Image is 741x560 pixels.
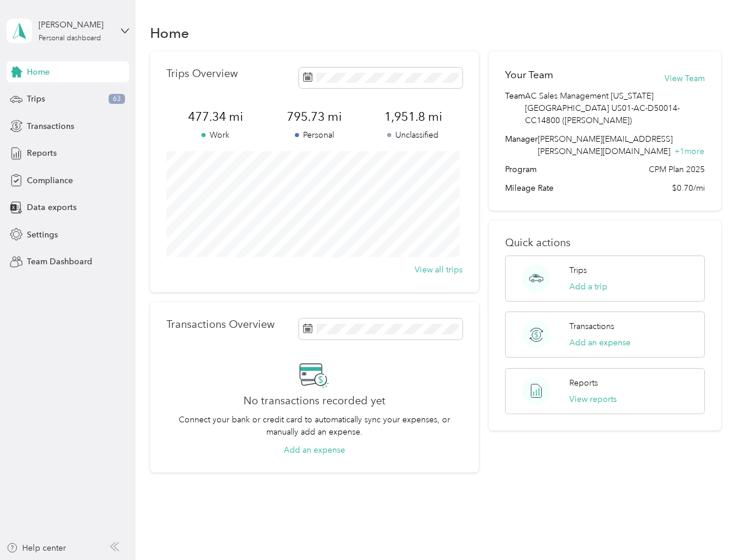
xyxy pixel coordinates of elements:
button: Add a trip [569,281,607,293]
button: Help center [6,542,66,554]
p: Transactions Overview [166,318,274,331]
span: 63 [109,94,125,104]
button: Add an expense [569,337,631,349]
span: CPM Plan 2025 [649,163,705,176]
h2: No transactions recorded yet [243,395,385,407]
span: 795.73 mi [265,108,364,125]
span: Mileage Rate [505,182,554,194]
span: Team Dashboard [27,256,92,268]
span: Reports [27,147,57,159]
p: Reports [569,377,598,389]
iframe: Everlance-gr Chat Button Frame [676,495,741,560]
span: Team [505,90,525,127]
span: Program [505,163,537,176]
span: + 1 more [674,146,704,156]
p: Quick actions [505,237,704,249]
h1: Home [150,27,189,39]
span: 477.34 mi [166,108,265,125]
p: Work [166,129,265,141]
span: Trips [27,93,45,105]
span: Manager [505,133,538,157]
span: Home [27,66,50,78]
span: Compliance [27,174,73,187]
button: Add an expense [284,444,345,456]
p: Trips [569,264,587,276]
p: Personal [265,129,364,141]
span: [PERSON_NAME][EMAIL_ADDRESS][PERSON_NAME][DOMAIN_NAME] [538,134,673,156]
span: AC Sales Management [US_STATE][GEOGRAPHIC_DATA] US01-AC-D50014-CC14800 ([PERSON_NAME]) [525,90,704,127]
button: View reports [569,393,617,405]
p: Connect your bank or credit card to automatically sync your expenses, or manually add an expense. [166,414,462,438]
h2: Your Team [505,68,553,82]
span: Settings [27,229,58,241]
p: Transactions [569,320,614,332]
span: 1,951.8 mi [364,108,462,125]
button: View all trips [415,264,462,276]
button: View Team [665,72,705,85]
span: Transactions [27,120,74,132]
p: Trips Overview [166,68,238,80]
div: [PERSON_NAME] [39,19,112,31]
p: Unclassified [364,129,462,141]
div: Personal dashboard [39,35,101,42]
span: $0.70/mi [672,182,705,194]
span: Data exports [27,201,76,213]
